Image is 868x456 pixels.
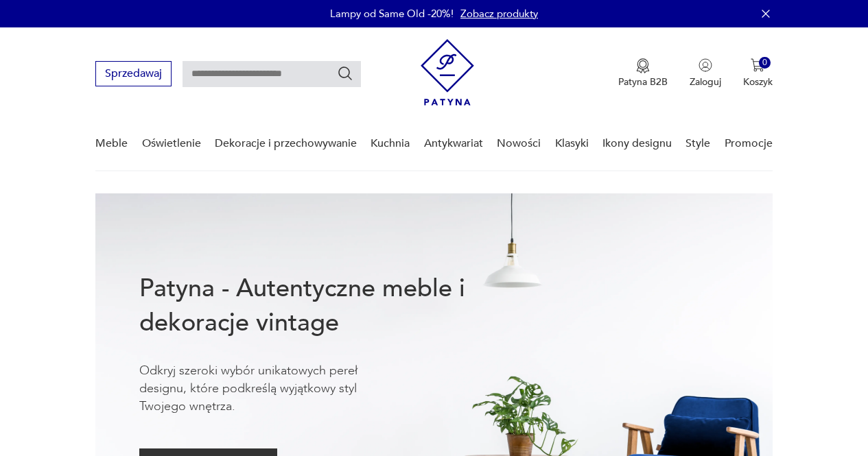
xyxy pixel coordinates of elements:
a: Dekoracje i przechowywanie [215,117,357,170]
p: Koszyk [743,75,773,88]
a: Zobacz produkty [460,7,538,21]
a: Meble [95,117,128,170]
button: Sprzedawaj [95,61,172,86]
a: Promocje [725,117,773,170]
p: Odkryj szeroki wybór unikatowych pereł designu, które podkreślą wyjątkowy styl Twojego wnętrza. [139,362,400,416]
a: Kuchnia [371,117,410,170]
a: Ikona medaluPatyna B2B [618,58,668,88]
a: Oświetlenie [142,117,201,170]
h1: Patyna - Autentyczne meble i dekoracje vintage [139,272,504,340]
button: Zaloguj [690,58,721,88]
img: Patyna - sklep z meblami i dekoracjami vintage [421,39,474,106]
a: Nowości [497,117,541,170]
button: Szukaj [337,65,353,82]
a: Ikony designu [602,117,672,170]
p: Zaloguj [690,75,721,88]
img: Ikona koszyka [751,58,764,72]
p: Patyna B2B [618,75,668,88]
a: Style [685,117,710,170]
a: Sprzedawaj [95,70,172,80]
button: Patyna B2B [618,58,668,88]
div: 0 [759,57,771,69]
a: Klasyki [555,117,589,170]
a: Antykwariat [424,117,483,170]
button: 0Koszyk [743,58,773,88]
p: Lampy od Same Old -20%! [330,7,454,21]
img: Ikona medalu [636,58,650,73]
img: Ikonka użytkownika [699,58,712,72]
